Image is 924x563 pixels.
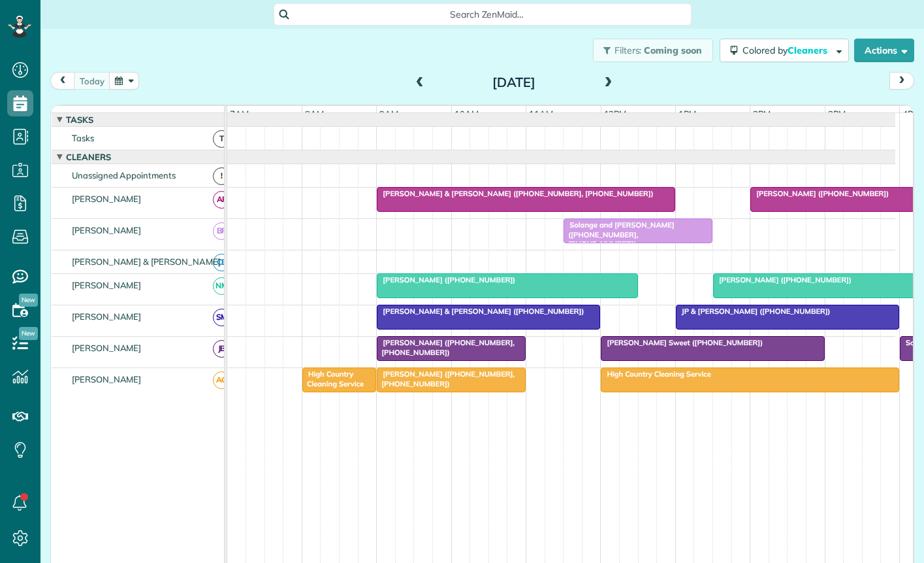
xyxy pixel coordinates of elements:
[825,109,848,119] span: 3pm
[213,191,231,209] span: AF
[676,109,699,119] span: 1pm
[750,109,773,119] span: 2pm
[854,39,914,62] button: Actions
[377,109,401,119] span: 9am
[50,72,75,90] button: prev
[213,340,231,358] span: JB
[675,307,831,316] span: JP & [PERSON_NAME] ([PHONE_NUMBER])
[900,109,923,119] span: 4pm
[720,39,849,62] button: Colored byCleaners
[213,277,231,295] span: NM
[69,225,144,235] span: [PERSON_NAME]
[69,374,144,384] span: [PERSON_NAME]
[69,170,178,180] span: Unassigned Appointments
[213,167,231,185] span: !
[69,256,223,267] span: [PERSON_NAME] & [PERSON_NAME]
[889,72,914,90] button: next
[376,307,584,316] span: [PERSON_NAME] & [PERSON_NAME] ([PHONE_NUMBER])
[302,369,364,388] span: High Country Cleaning Service
[63,152,114,162] span: Cleaners
[452,109,481,119] span: 10am
[69,343,144,353] span: [PERSON_NAME]
[601,109,629,119] span: 12pm
[213,309,231,326] span: SM
[69,133,97,143] span: Tasks
[69,194,144,204] span: [PERSON_NAME]
[213,254,231,271] span: CB
[213,130,231,148] span: T
[19,327,38,340] span: New
[432,75,596,90] h2: [DATE]
[526,109,556,119] span: 11am
[302,109,327,119] span: 8am
[213,222,231,240] span: BR
[376,338,515,356] span: [PERSON_NAME] ([PHONE_NUMBER], [PHONE_NUMBER])
[563,220,675,248] span: Solange and [PERSON_NAME] ([PHONE_NUMBER], [PHONE_NUMBER])
[600,369,711,379] span: High Country Cleaning Service
[600,338,763,347] span: [PERSON_NAME] Sweet ([PHONE_NUMBER])
[712,275,852,284] span: [PERSON_NAME] ([PHONE_NUMBER])
[376,275,516,284] span: [PERSON_NAME] ([PHONE_NUMBER])
[69,311,144,322] span: [PERSON_NAME]
[750,189,889,198] span: [PERSON_NAME] ([PHONE_NUMBER])
[376,189,654,198] span: [PERSON_NAME] & [PERSON_NAME] ([PHONE_NUMBER], [PHONE_NUMBER])
[614,44,642,56] span: Filters:
[227,109,251,119] span: 7am
[742,44,832,56] span: Colored by
[376,369,515,388] span: [PERSON_NAME] ([PHONE_NUMBER], [PHONE_NUMBER])
[19,294,38,307] span: New
[213,371,231,389] span: AG
[69,280,144,290] span: [PERSON_NAME]
[74,72,110,90] button: today
[644,44,703,56] span: Coming soon
[63,114,96,125] span: Tasks
[788,44,829,56] span: Cleaners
